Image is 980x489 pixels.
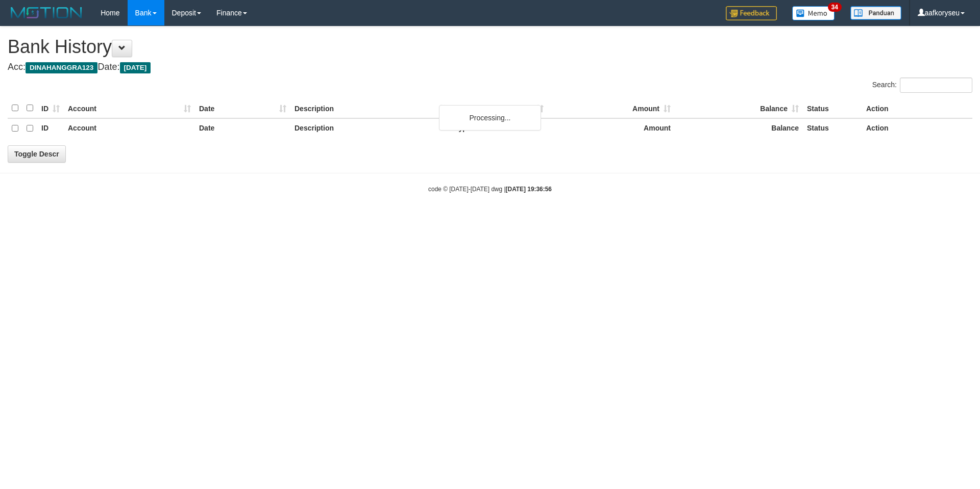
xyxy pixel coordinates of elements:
h4: Acc: Date: [8,62,972,72]
img: MOTION_logo.png [8,5,85,20]
span: 34 [828,3,842,12]
span: [DATE] [120,62,151,73]
th: Type [451,98,548,118]
th: Balance [675,118,803,138]
small: code © [DATE]-[DATE] dwg | [428,186,552,193]
th: Date [195,98,290,118]
strong: [DATE] 19:36:56 [506,186,552,193]
th: Balance [675,98,803,118]
div: Processing... [439,105,541,131]
th: Date [195,118,290,138]
h1: Bank History [8,37,972,57]
th: ID [37,118,64,138]
img: panduan.png [850,6,901,20]
th: Account [64,118,195,138]
th: Amount [548,118,675,138]
th: Action [862,98,972,118]
th: Amount [548,98,675,118]
th: Status [803,98,862,118]
img: Feedback.jpg [726,6,777,20]
th: Account [64,98,195,118]
th: ID [37,98,64,118]
a: Toggle Descr [8,145,66,163]
th: Description [290,98,451,118]
th: Status [803,118,862,138]
input: Search: [900,78,972,93]
label: Search: [872,78,972,93]
th: Action [862,118,972,138]
img: Button%20Memo.svg [792,6,835,20]
th: Description [290,118,451,138]
span: DINAHANGGRA123 [26,62,97,73]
